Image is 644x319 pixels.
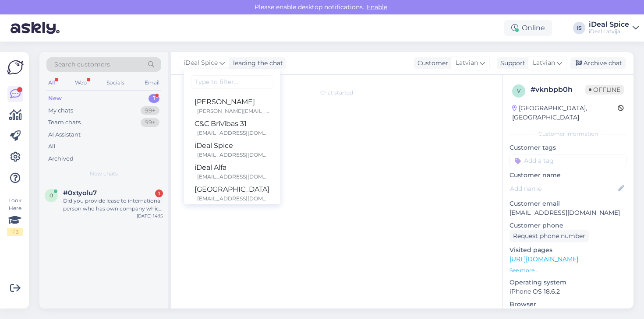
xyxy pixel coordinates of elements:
div: iDeal Spice [589,21,629,28]
span: Latvian [533,58,555,68]
div: iDeal Alfa [195,162,270,173]
div: Web [73,77,88,88]
div: [EMAIL_ADDRESS][DOMAIN_NAME] [197,173,270,181]
input: Add a tag [510,154,626,167]
p: Customer phone [510,221,626,230]
div: Email [143,77,161,88]
span: Search customers [54,60,110,69]
a: iDeal SpiceiDeal Latvija [589,21,639,35]
span: #0xtyolu7 [63,189,97,197]
div: My chats [48,106,73,115]
span: New chats [90,170,118,178]
a: C&C Brīvības 31[EMAIL_ADDRESS][DOMAIN_NAME] [184,117,280,139]
div: C&C Brīvības 31 [195,119,270,129]
div: 99+ [141,106,159,115]
p: [EMAIL_ADDRESS][DOMAIN_NAME] [510,208,626,217]
div: 1 [149,94,159,103]
div: Team chats [48,118,81,127]
div: [PERSON_NAME][EMAIL_ADDRESS][DOMAIN_NAME] [197,107,270,115]
div: Request phone number [510,230,589,242]
div: [EMAIL_ADDRESS][DOMAIN_NAME] [197,195,270,203]
div: iDeal Latvija [589,28,629,35]
input: Add name [510,184,616,193]
div: All [46,77,57,88]
div: [PERSON_NAME] [195,97,270,107]
p: iPhone OS 18.6.2 [510,287,626,296]
p: Visited pages [510,245,626,255]
div: Support [497,59,525,68]
div: IS [573,22,585,34]
input: Type to filter... [191,75,273,89]
div: AI Assistant [48,130,81,139]
div: 1 / 3 [7,228,23,236]
div: leading the chat [230,59,283,68]
div: Customer information [510,130,626,138]
p: Browser [510,300,626,309]
div: [GEOGRAPHIC_DATA], [GEOGRAPHIC_DATA] [512,104,618,122]
span: Offline [585,85,624,95]
a: [GEOGRAPHIC_DATA][EMAIL_ADDRESS][DOMAIN_NAME] [184,182,280,204]
div: [DATE] 14:15 [137,213,163,219]
span: 0 [50,192,53,199]
div: Did you provide lease to international person who has own company which is less than year [63,197,163,213]
p: Operating system [510,278,626,287]
div: Socials [105,77,126,88]
a: [PERSON_NAME][PERSON_NAME][EMAIL_ADDRESS][DOMAIN_NAME] [184,95,280,117]
span: Latvian [456,58,478,68]
img: Askly Logo [7,59,24,76]
div: # vknbpb0h [531,84,585,95]
div: New [48,94,62,103]
div: Look Here [7,196,23,236]
div: 1 [155,189,163,197]
div: iDeal Spice [195,140,270,151]
div: [GEOGRAPHIC_DATA] [195,184,270,195]
div: Online [504,20,552,36]
p: See more ... [510,266,626,274]
div: Archived [48,154,74,163]
span: iDeal Spice [184,58,218,68]
div: Customer [414,59,448,68]
div: Chat started [180,89,493,97]
p: Customer name [510,171,626,180]
span: Enable [364,3,390,11]
div: 99+ [141,118,159,127]
div: Archive chat [570,57,626,69]
span: v [517,88,520,94]
div: All [48,142,56,151]
a: iDeal Spice[EMAIL_ADDRESS][DOMAIN_NAME] [184,139,280,161]
a: iDeal Alfa[EMAIL_ADDRESS][DOMAIN_NAME] [184,161,280,182]
a: [URL][DOMAIN_NAME] [510,255,578,263]
div: [EMAIL_ADDRESS][DOMAIN_NAME] [197,129,270,137]
p: Customer tags [510,143,626,152]
div: [EMAIL_ADDRESS][DOMAIN_NAME] [197,151,270,159]
p: Customer email [510,199,626,208]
